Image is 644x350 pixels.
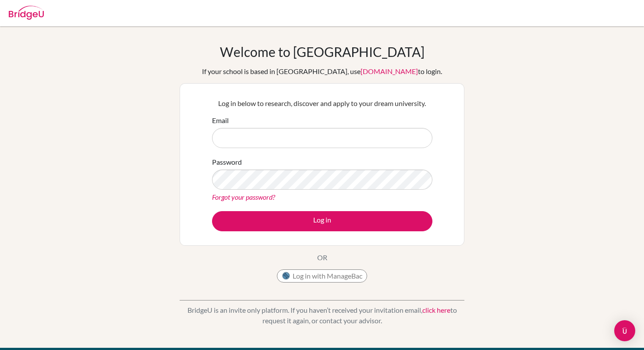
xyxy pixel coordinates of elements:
a: [DOMAIN_NAME] [361,67,418,75]
h1: Welcome to [GEOGRAPHIC_DATA] [220,44,425,60]
div: Open Intercom Messenger [614,320,635,341]
button: Log in [212,211,432,231]
a: Forgot your password? [212,193,275,201]
img: Bridge-U [9,6,44,20]
div: If your school is based in [GEOGRAPHIC_DATA], use to login. [202,66,442,77]
button: Log in with ManageBac [277,269,367,283]
label: Email [212,115,229,126]
p: BridgeU is an invite only platform. If you haven’t received your invitation email, to request it ... [180,305,464,326]
a: click here [422,306,450,314]
label: Password [212,157,242,167]
p: Log in below to research, discover and apply to your dream university. [212,98,432,109]
p: OR [317,252,327,263]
